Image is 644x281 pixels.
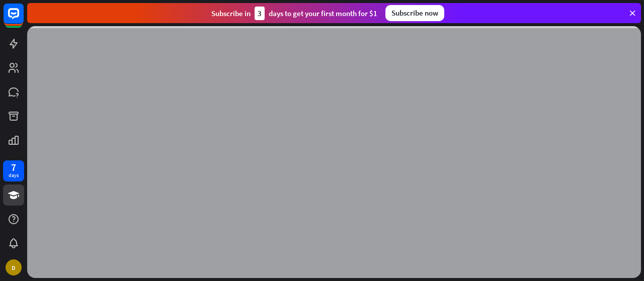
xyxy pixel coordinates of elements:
[211,7,377,20] div: Subscribe in days to get your first month for $1
[6,259,22,275] div: D
[9,172,19,179] div: days
[3,160,24,181] a: 7 days
[11,163,16,172] div: 7
[255,7,265,20] div: 3
[385,5,444,21] div: Subscribe now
